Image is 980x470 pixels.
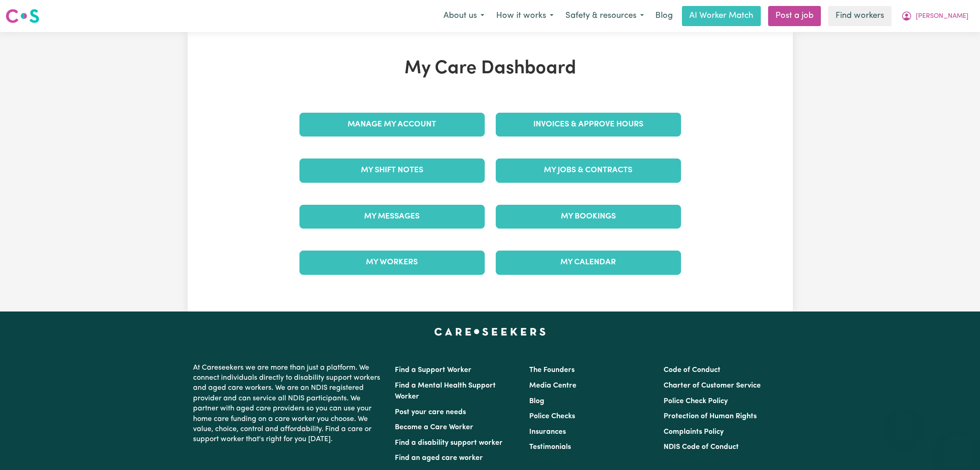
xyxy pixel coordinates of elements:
[434,328,546,335] a: Careseekers home page
[193,359,384,448] p: At Careseekers we are more than just a platform. We connect individuals directly to disability su...
[395,439,503,447] a: Find a disability support worker
[6,8,39,24] img: Careseekers logo
[529,443,571,451] a: Testimonials
[682,6,761,26] a: AI Worker Match
[664,382,761,389] a: Charter of Customer Service
[894,411,913,430] iframe: Close message
[529,413,575,420] a: Police Checks
[395,409,466,416] a: Post your care needs
[496,251,681,274] a: My Calendar
[664,428,724,436] a: Complaints Policy
[916,11,969,22] span: [PERSON_NAME]
[395,424,473,431] a: Become a Care Worker
[664,443,739,451] a: NDIS Code of Conduct
[664,398,728,405] a: Police Check Policy
[768,6,821,26] a: Post a job
[529,366,575,374] a: The Founders
[299,113,485,137] a: Manage My Account
[299,251,485,274] a: My Workers
[943,433,973,463] iframe: Button to launch messaging window
[6,5,39,27] a: Careseekers logo
[294,58,687,80] h1: My Care Dashboard
[496,205,681,229] a: My Bookings
[395,382,496,400] a: Find a Mental Health Support Worker
[395,454,483,462] a: Find an aged care worker
[895,6,974,26] button: My Account
[299,205,485,229] a: My Messages
[559,6,650,26] button: Safety & resources
[299,158,485,182] a: My Shift Notes
[529,428,566,436] a: Insurances
[529,398,544,405] a: Blog
[496,158,681,182] a: My Jobs & Contracts
[437,6,490,26] button: About us
[496,113,681,137] a: Invoices & Approve Hours
[395,366,471,374] a: Find a Support Worker
[490,6,559,26] button: How it works
[529,382,576,389] a: Media Centre
[664,413,757,420] a: Protection of Human Rights
[828,6,891,26] a: Find workers
[650,6,678,26] a: Blog
[664,366,720,374] a: Code of Conduct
